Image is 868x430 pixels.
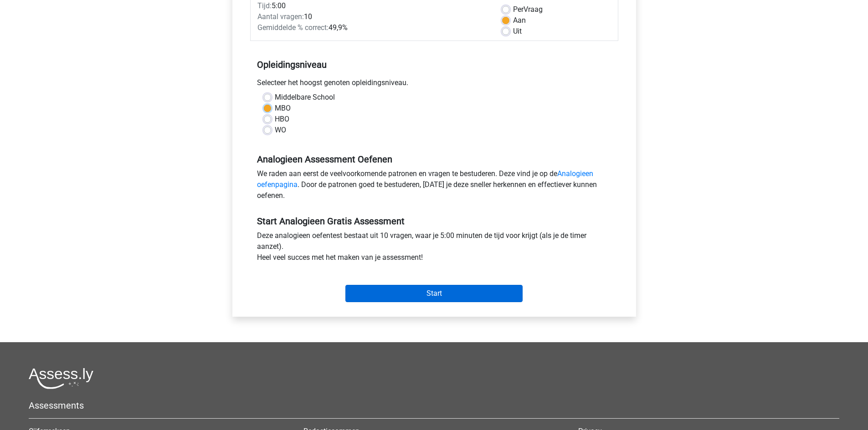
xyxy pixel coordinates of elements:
[513,4,543,15] label: Vraag
[29,368,93,389] img: Assessly logo
[29,400,839,411] h5: Assessments
[257,154,611,165] h5: Analogieen Assessment Oefenen
[257,216,611,227] h5: Start Analogieen Gratis Assessment
[275,125,286,136] label: WO
[275,103,291,114] label: MBO
[251,0,495,11] div: 5:00
[257,23,329,32] span: Gemiddelde % correct:
[275,114,289,125] label: HBO
[513,5,524,14] span: Per
[345,285,523,302] input: Start
[513,15,526,26] label: Aan
[275,92,335,103] label: Middelbare School
[250,168,618,205] div: We raden aan eerst de veelvoorkomende patronen en vragen te bestuderen. Deze vind je op de . Door...
[257,1,272,10] span: Tijd:
[513,26,522,37] label: Uit
[250,230,618,267] div: Deze analogieen oefentest bestaat uit 10 vragen, waar je 5:00 minuten de tijd voor krijgt (als je...
[257,56,611,74] h5: Opleidingsniveau
[251,22,495,33] div: 49,9%
[250,77,618,92] div: Selecteer het hoogst genoten opleidingsniveau.
[257,12,304,21] span: Aantal vragen:
[251,11,495,22] div: 10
